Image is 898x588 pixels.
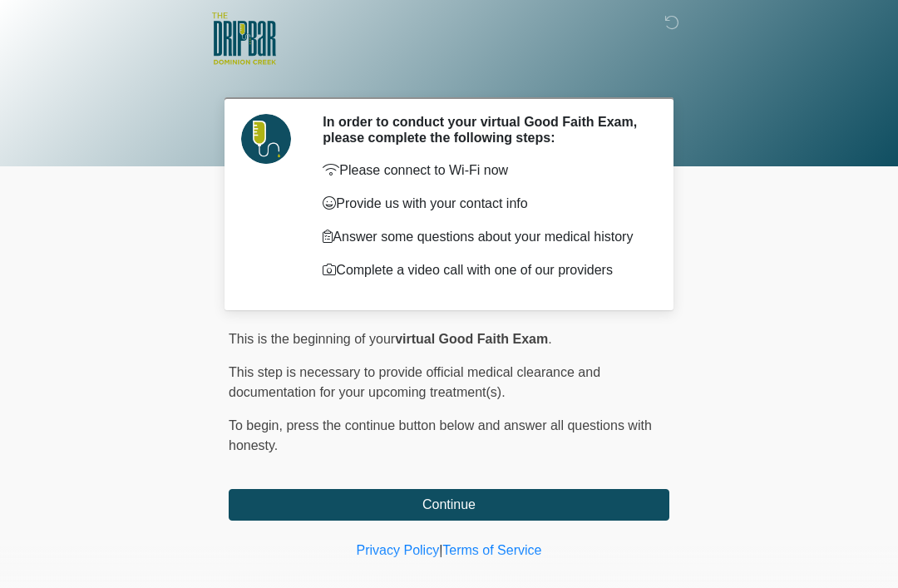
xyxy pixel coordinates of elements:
strong: virtual Good Faith Exam [395,332,548,346]
a: | [439,543,442,557]
span: This is the beginning of your [229,332,395,346]
a: Terms of Service [442,543,541,557]
span: To begin, [229,418,286,432]
p: Complete a video call with one of our providers [323,260,644,280]
img: The DRIPBaR - San Antonio Dominion Creek Logo [212,12,276,67]
img: Agent Avatar [241,114,291,164]
p: Answer some questions about your medical history [323,227,644,247]
p: Please connect to Wi-Fi now [323,161,644,180]
span: . [548,332,551,346]
a: Privacy Policy [357,543,440,557]
span: press the continue button below and answer all questions with honesty. [229,418,652,452]
h2: In order to conduct your virtual Good Faith Exam, please complete the following steps: [323,114,644,146]
p: Provide us with your contact info [323,194,644,214]
button: Continue [229,489,669,521]
span: This step is necessary to provide official medical clearance and documentation for your upcoming ... [229,365,600,399]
